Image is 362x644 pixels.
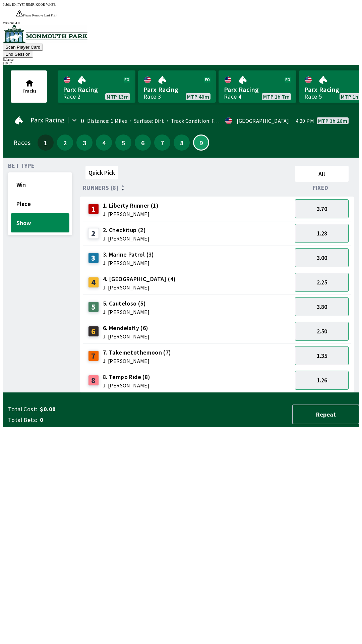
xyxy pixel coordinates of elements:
[103,299,149,308] span: 5. Cauteloso (5)
[98,140,110,145] span: 4
[16,219,64,227] span: Show
[224,85,291,94] span: Parx Racing
[103,201,159,210] span: 1. Liberty Runner (1)
[292,405,359,424] button: Repeat
[193,135,209,151] button: 9
[8,405,37,413] span: Total Cost:
[103,324,149,332] span: 6. Mendelsfly (6)
[3,44,43,51] button: Scan Player Card
[154,135,170,151] button: 7
[58,70,135,103] a: Parx RacingRace 2MTP 13m
[103,383,150,388] span: J: [PERSON_NAME]
[195,141,207,144] span: 9
[17,3,56,6] span: PYJT-JEMR-KOOR-WHFE
[16,181,64,189] span: Win
[317,352,327,360] span: 1.35
[96,135,112,151] button: 4
[295,166,349,182] button: All
[103,236,149,241] span: J: [PERSON_NAME]
[76,135,93,151] button: 3
[175,140,188,145] span: 8
[295,199,349,218] button: 3.70
[3,21,359,25] div: Version 1.4.0
[224,94,241,99] div: Race 4
[317,303,327,311] span: 3.80
[296,118,314,123] span: 4:20 PM
[317,376,327,384] span: 1.26
[295,248,349,267] button: 3.00
[103,275,176,283] span: 4. [GEOGRAPHIC_DATA] (4)
[103,260,154,266] span: J: [PERSON_NAME]
[107,94,129,99] span: MTP 13m
[295,297,349,316] button: 3.80
[103,250,154,259] span: 3. Marine Patrol (3)
[295,346,349,365] button: 1.35
[103,285,176,290] span: J: [PERSON_NAME]
[143,94,161,99] div: Race 3
[115,135,131,151] button: 5
[103,309,149,315] span: J: [PERSON_NAME]
[85,166,118,179] button: Quick Pick
[164,117,222,124] span: Track Condition: Fast
[38,135,54,151] button: 1
[304,94,322,99] div: Race 5
[22,88,37,94] span: Tracks
[187,94,209,99] span: MTP 40m
[136,140,149,145] span: 6
[59,140,71,145] span: 2
[103,334,149,339] span: J: [PERSON_NAME]
[295,322,349,341] button: 2.50
[88,253,99,263] div: 3
[103,211,159,217] span: J: [PERSON_NAME]
[57,135,73,151] button: 2
[138,70,216,103] a: Parx RacingRace 3MTP 40m
[11,213,69,232] button: Show
[317,229,327,237] span: 1.28
[317,205,327,213] span: 3.70
[318,118,347,123] span: MTP 3h 26m
[88,302,99,312] div: 5
[88,228,99,239] div: 2
[292,184,351,191] div: Fixed
[317,254,327,262] span: 3.00
[39,140,52,145] span: 1
[88,351,99,361] div: 7
[135,135,151,151] button: 6
[40,416,145,424] span: 0
[8,416,37,424] span: Total Bets:
[317,327,327,335] span: 2.50
[298,411,353,418] span: Repeat
[88,204,99,214] div: 1
[88,277,99,288] div: 4
[88,326,99,337] div: 6
[8,163,35,168] span: Bet Type
[295,371,349,390] button: 1.26
[63,85,130,94] span: Parx Racing
[237,118,289,123] div: [GEOGRAPHIC_DATA]
[3,3,359,6] div: Public ID:
[3,51,33,58] button: End Session
[11,70,47,103] button: Tracks
[63,94,80,99] div: Race 2
[78,140,91,145] span: 3
[295,273,349,292] button: 2.25
[11,175,69,194] button: Win
[103,358,171,364] span: J: [PERSON_NAME]
[3,25,87,43] img: venue logo
[263,94,290,99] span: MTP 1h 7m
[313,185,328,191] span: Fixed
[3,58,359,61] div: Balance
[88,375,99,386] div: 8
[83,184,292,191] div: Runners (8)
[174,135,190,151] button: 8
[11,194,69,213] button: Place
[83,185,119,191] span: Runners (8)
[103,373,150,381] span: 8. Tempo Ride (8)
[298,170,346,178] span: All
[88,169,115,176] span: Quick Pick
[103,348,171,357] span: 7. Takemetothemoon (7)
[13,140,31,145] div: Races
[103,226,149,234] span: 2. Checkitup (2)
[317,278,327,286] span: 2.25
[295,224,349,243] button: 1.28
